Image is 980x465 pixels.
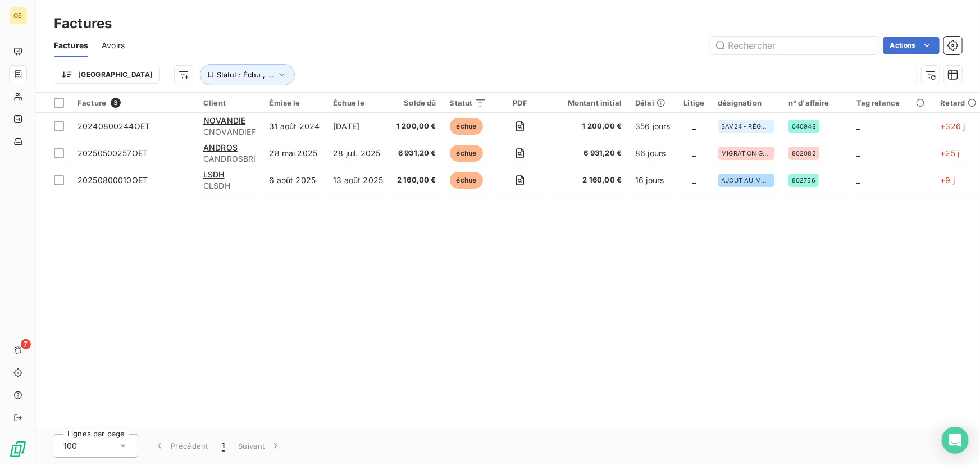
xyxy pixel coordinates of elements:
td: 13 août 2025 [326,167,390,194]
span: Avoirs [102,40,125,51]
span: 1 200,00 € [554,121,622,132]
span: +25 j [941,148,960,158]
span: 1 200,00 € [396,121,436,132]
td: 16 jours [628,167,677,194]
span: _ [692,148,696,158]
span: CNOVANDIEF [203,126,256,138]
button: Statut : Échu , ... [200,64,295,85]
span: +326 j [941,121,965,131]
div: PDF [500,98,541,107]
span: 20240800244OET [78,121,150,131]
span: AJOUT AU MANIFOLD B30 [722,177,771,184]
button: Actions [883,37,940,54]
span: LSDH [203,170,225,179]
span: 1 [222,440,225,452]
button: [GEOGRAPHIC_DATA] [54,66,160,84]
div: Émise le [270,98,320,107]
span: échue [450,172,484,189]
span: ANDROS [203,143,238,152]
span: échue [450,118,484,135]
div: Délai [635,98,670,107]
td: 31 août 2024 [263,113,327,140]
h3: Factures [54,13,112,34]
span: 802756 [792,177,815,184]
span: CANDROSBRI [203,153,256,165]
span: 7 [21,339,31,349]
div: Client [203,98,256,107]
span: 802082 [792,150,816,157]
div: Retard [941,98,977,107]
div: Open Intercom Messenger [942,427,969,454]
div: Montant initial [554,98,622,107]
span: 100 [63,440,77,452]
span: Factures [54,40,88,51]
span: _ [692,175,696,185]
span: échue [450,145,484,162]
span: 3 [111,98,121,108]
span: _ [692,121,696,131]
span: MIGRATION GSI WW [GEOGRAPHIC_DATA] [722,150,771,157]
span: 6 931,20 € [554,148,622,159]
span: 2 160,00 € [554,175,622,186]
td: 356 jours [628,113,677,140]
div: Tag relance [856,98,927,107]
span: 2 160,00 € [396,175,436,186]
td: [DATE] [326,113,390,140]
div: Litige [684,98,705,107]
div: désignation [718,98,776,107]
span: +9 j [941,175,955,185]
img: Logo LeanPay [9,440,27,458]
td: 86 jours [628,140,677,167]
div: Statut [450,98,486,107]
span: NOVANDIE [203,116,245,125]
span: Statut : Échu , ... [217,70,274,79]
span: SAV24 - RÉGULATION DÉBIT LIGNE DE NEP [722,123,771,130]
td: 6 août 2025 [263,167,327,194]
input: Rechercher [710,37,879,54]
span: 20250500257OET [78,148,148,158]
div: OE [9,7,27,25]
span: _ [856,175,860,185]
td: 28 mai 2025 [263,140,327,167]
div: Échue le [333,98,383,107]
span: Facture [78,98,106,107]
span: 6 931,20 € [396,148,436,159]
div: Solde dû [396,98,436,107]
button: 1 [215,434,231,458]
span: _ [856,148,860,158]
span: _ [856,121,860,131]
div: n° d'affaire [788,98,843,107]
button: Suivant [231,434,288,458]
span: 040948 [792,123,816,130]
td: 28 juil. 2025 [326,140,390,167]
span: CLSDH [203,180,256,192]
button: Précédent [147,434,215,458]
span: 20250800010OET [78,175,148,185]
